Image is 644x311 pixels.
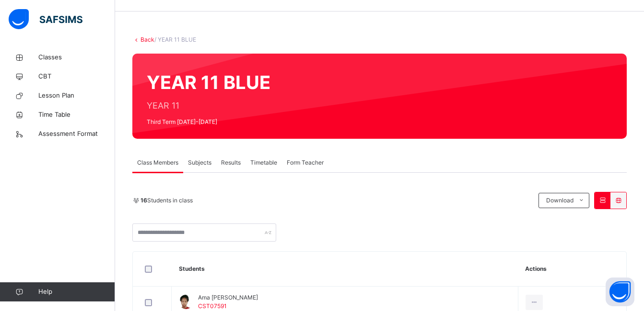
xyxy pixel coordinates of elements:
[141,196,193,205] span: Students in class
[154,36,196,43] span: / YEAR 11 BLUE
[141,197,147,204] b: 16
[38,110,115,120] span: Time Table
[137,158,178,167] span: Class Members
[38,91,115,100] span: Lesson Plan
[38,72,115,81] span: CBT
[606,278,634,306] button: Open asap
[38,129,115,139] span: Assessment Format
[9,9,82,29] img: safsims
[518,252,626,287] th: Actions
[198,302,227,310] span: CST07591
[546,196,574,205] span: Download
[188,158,211,167] span: Subjects
[250,158,277,167] span: Timetable
[38,287,115,297] span: Help
[221,158,241,167] span: Results
[287,158,324,167] span: Form Teacher
[172,252,518,287] th: Students
[38,53,115,62] span: Classes
[141,36,154,43] a: Back
[198,293,258,302] span: Ama [PERSON_NAME]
